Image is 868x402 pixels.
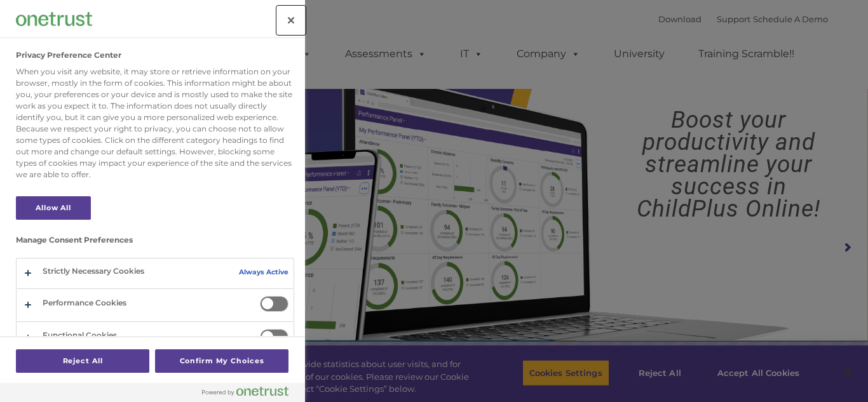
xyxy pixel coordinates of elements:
[177,136,231,145] span: Phone number
[202,386,299,402] a: Powered by OneTrust Opens in a new Tab
[202,386,288,396] img: Powered by OneTrust Opens in a new Tab
[16,236,294,251] h3: Manage Consent Preferences
[16,51,121,60] h2: Privacy Preference Center
[177,84,215,93] span: Last name
[16,6,92,32] div: Company Logo
[155,349,288,373] button: Confirm My Choices
[277,6,305,34] button: Close
[16,196,91,220] button: Allow All
[16,66,294,180] div: When you visit any website, it may store or retrieve information on your browser, mostly in the f...
[16,12,92,25] img: Company Logo
[16,349,149,373] button: Reject All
